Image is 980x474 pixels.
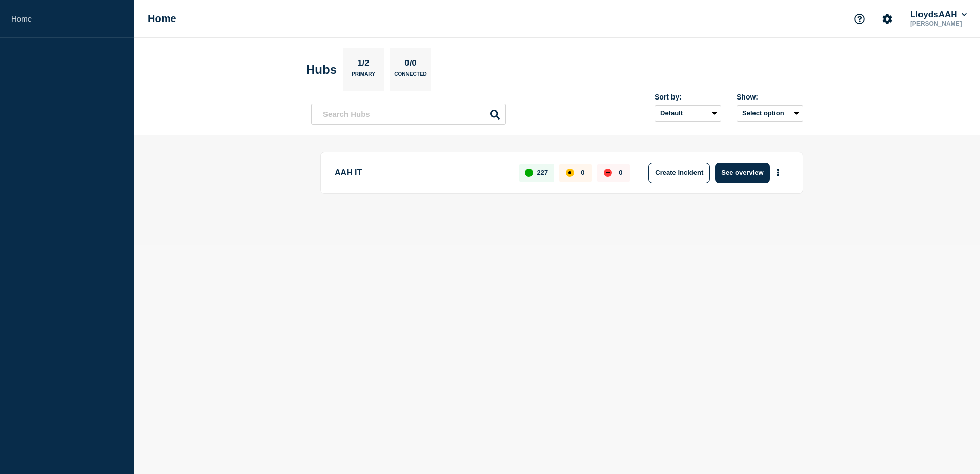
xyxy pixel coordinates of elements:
[306,63,337,77] h2: Hubs
[354,58,374,71] p: 1/2
[655,105,721,122] select: Sort by
[581,169,584,176] p: 0
[771,163,785,182] button: More actions
[876,8,898,30] button: Account settings
[566,169,574,177] div: affected
[655,93,721,101] div: Sort by:
[604,169,612,177] div: down
[619,169,622,176] p: 0
[537,169,548,176] p: 227
[737,105,803,122] button: Select option
[148,13,176,25] h1: Home
[715,163,769,183] button: See overview
[908,20,969,27] p: [PERSON_NAME]
[335,163,507,183] p: AAH IT
[737,93,803,101] div: Show:
[352,71,375,82] p: Primary
[648,163,710,183] button: Create incident
[311,104,506,125] input: Search Hubs
[525,169,533,177] div: up
[394,71,426,82] p: Connected
[849,8,870,30] button: Support
[401,58,421,71] p: 0/0
[908,10,969,20] button: LloydsAAH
